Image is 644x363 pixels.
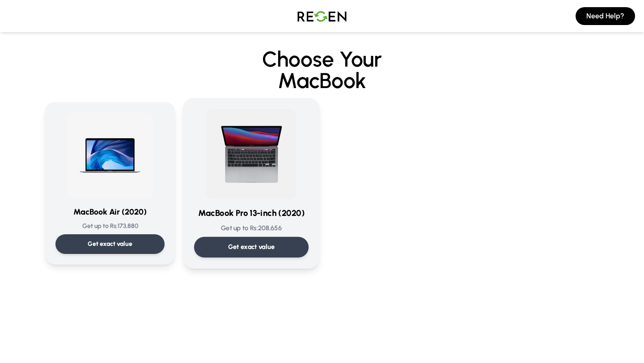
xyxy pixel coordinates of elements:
button: Need Help? [576,7,635,25]
img: MacBook Pro 13-inch (2020) [206,109,297,199]
img: MacBook Air (2020) [67,113,153,198]
h3: MacBook Air (2020) [55,206,165,218]
span: MacBook [45,70,599,91]
span: Choose Your [262,46,382,72]
p: Get up to Rs: 208,656 [194,224,309,233]
h3: MacBook Pro 13-inch (2020) [194,207,309,220]
p: Get exact value [88,240,132,249]
p: Get up to Rs: 173,880 [55,222,165,231]
img: Logo [291,4,353,29]
p: Get exact value [228,242,275,252]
